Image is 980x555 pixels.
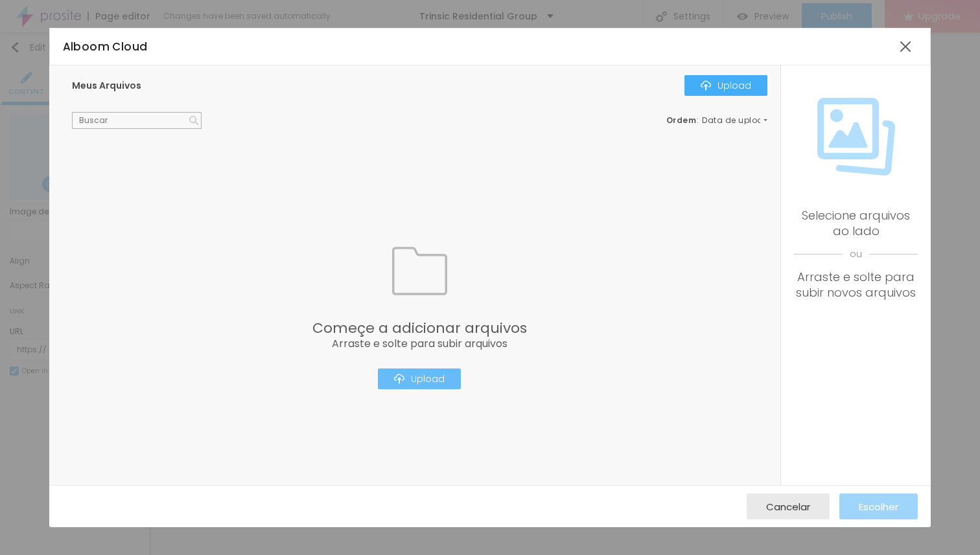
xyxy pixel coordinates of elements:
div: : [666,117,767,124]
img: Icone [392,244,447,299]
button: Escolher [839,493,918,519]
span: Cancelar [766,501,810,512]
span: Arraste e solte para subir arquivos [312,339,527,349]
span: Ordem [666,115,697,126]
input: Buscar [72,112,202,129]
div: Upload [394,374,445,384]
img: Icone [701,80,711,91]
button: Cancelar [747,493,830,519]
span: ou [794,239,918,269]
span: Começe a adicionar arquivos [312,321,527,335]
img: Icone [189,116,198,125]
img: Icone [394,374,404,384]
button: IconeUpload [684,75,767,96]
span: Escolher [859,501,898,512]
span: Meus Arquivos [72,79,141,92]
span: Alboom Cloud [63,39,148,54]
div: Selecione arquivos ao lado Arraste e solte para subir novos arquivos [794,208,918,300]
img: Icone [817,98,895,176]
button: IconeUpload [378,368,461,389]
span: Data de upload [702,117,769,124]
div: Upload [701,80,751,91]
